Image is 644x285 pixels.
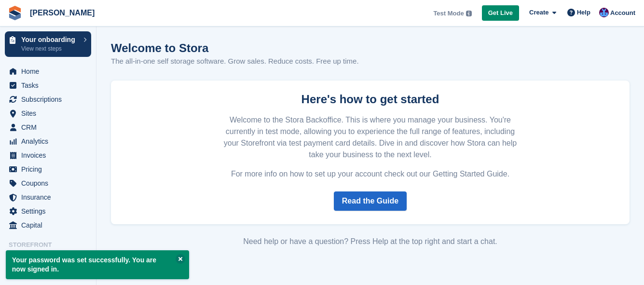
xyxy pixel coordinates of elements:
p: View next steps [21,44,79,53]
p: Your onboarding [21,36,79,43]
span: Storefront [9,240,96,250]
span: Settings [21,204,79,218]
span: Sites [21,107,79,120]
a: menu [5,65,91,78]
strong: Here's how to get started [301,93,439,106]
span: Subscriptions [21,93,79,106]
a: Read the Guide [334,191,407,211]
a: menu [5,135,91,148]
span: Account [610,8,635,18]
a: [PERSON_NAME] [26,5,98,21]
span: Help [577,8,590,17]
img: stora-icon-8386f47178a22dfd0bd8f6a31ec36ba5ce8667c1dd55bd0f319d3a0aa187defe.svg [8,6,22,20]
img: icon-info-grey-7440780725fd019a000dd9b08b2336e03edf1995a4989e88bcd33f0948082b44.svg [466,11,472,16]
a: menu [5,93,91,106]
a: menu [5,79,91,92]
a: Get Live [482,5,519,21]
p: Your password was set successfully. You are now signed in. [6,250,189,279]
h1: Welcome to Stora [111,41,359,54]
span: Invoices [21,149,79,162]
span: Pricing [21,163,79,176]
a: menu [5,190,91,204]
a: menu [5,163,91,176]
img: Andrew Omeltschenko [599,8,609,17]
span: Analytics [21,135,79,148]
span: CRM [21,121,79,134]
a: Your onboarding View next steps [5,31,91,57]
a: menu [5,204,91,218]
a: menu [5,176,91,190]
span: Create [529,8,548,17]
p: The all-in-one self storage software. Grow sales. Reduce costs. Free up time. [111,56,359,67]
span: Insurance [21,190,79,204]
span: Test Mode [433,9,464,18]
a: menu [5,252,91,266]
span: Coupons [21,176,79,190]
span: Tasks [21,79,79,92]
p: For more info on how to set up your account check out our Getting Started Guide. [218,168,523,180]
a: menu [5,149,91,162]
span: Home [21,65,79,78]
a: menu [5,218,91,232]
div: Need help or have a question? Press Help at the top right and start a chat. [111,236,630,247]
a: menu [5,121,91,134]
a: menu [5,107,91,120]
span: Capital [21,218,79,232]
p: Welcome to the Stora Backoffice. This is where you manage your business. You're currently in test... [218,114,523,161]
span: Get Live [488,8,513,18]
